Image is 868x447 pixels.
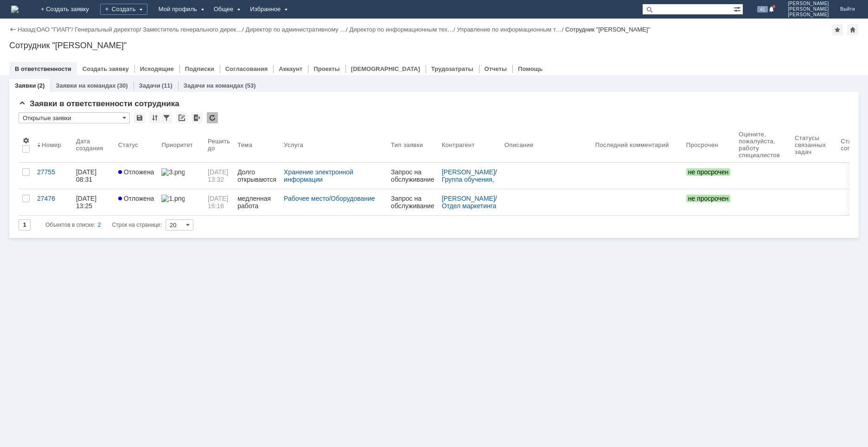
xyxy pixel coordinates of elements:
a: не просрочен [683,189,735,215]
span: Объектов в списке: [45,222,95,228]
div: / [37,26,75,33]
a: Отчеты [485,65,507,72]
div: 27755 [37,168,69,176]
div: Приоритет [161,141,193,148]
div: Запрос на обслуживание [391,168,434,183]
div: Скопировать ссылку на список [176,112,187,123]
a: Хранение электронной информации [284,168,355,183]
a: Долго открываются и сохраняются файлы в сетевой папке [234,163,280,189]
a: [PERSON_NAME] [442,195,495,202]
th: Статус [115,127,158,163]
span: не просрочен [686,195,731,202]
div: Сделать домашней страницей [847,24,858,35]
a: Задачи [139,82,160,89]
a: Согласования [225,65,268,72]
div: / [350,26,457,33]
a: [DEMOGRAPHIC_DATA] [351,65,420,72]
a: [DATE] 13:32 [204,163,234,189]
a: 1.png [158,189,204,215]
a: Управление по информационным т… [457,26,562,33]
th: Oцените, пожалуйста, работу специалистов [735,127,791,163]
a: [DATE] 08:31 [72,163,115,189]
a: Исходящие [140,65,174,72]
div: (11) [162,82,172,89]
div: [DATE] 08:31 [76,168,98,183]
a: Трудозатраты [431,65,473,72]
th: Тип заявки [387,127,438,163]
a: медленная работа [234,189,280,215]
span: Отложена [118,168,154,176]
th: Дата создания [72,127,115,163]
a: Перейти на домашнюю страницу [11,6,19,13]
div: Экспорт списка [191,112,203,123]
a: Аккаунт [279,65,302,72]
div: Дата создания [76,138,103,152]
a: Отложена [115,189,158,215]
span: [PERSON_NAME] [788,6,829,12]
a: Помощь [518,65,542,72]
div: Решить до [208,138,230,152]
a: Отдел маркетинга [442,202,497,210]
span: не просрочен [686,168,731,176]
div: Описание [504,141,534,148]
div: 27476 [37,195,69,202]
div: (2) [37,82,45,89]
a: 27476 [33,189,72,215]
div: / [75,26,143,33]
span: Расширенный поиск [734,4,743,13]
div: Статус [118,141,138,148]
div: Сотрудник "[PERSON_NAME]" [565,26,650,33]
span: [DATE] 16:16 [208,195,230,210]
a: Директор по информационным тех… [350,26,453,33]
div: Обновлять список [207,112,218,123]
span: Настройки [22,137,30,144]
a: Запрос на обслуживание [387,163,438,189]
div: Долго открываются и сохраняются файлы в сетевой папке [237,168,276,183]
div: / [457,26,565,33]
a: Создать заявку [83,65,129,72]
a: Заявки на командах [56,82,115,89]
div: Тема [237,141,252,148]
a: ОАО "ГИАП" [37,26,71,33]
span: [PERSON_NAME] [788,12,829,18]
div: Фильтрация... [161,112,172,123]
span: [DATE] 13:32 [208,168,230,183]
div: медленная работа [237,195,276,210]
span: Заявки в ответственности сотрудника [19,99,179,108]
img: 1.png [161,195,185,202]
span: [PERSON_NAME] [788,1,829,6]
a: 27755 [33,163,72,189]
th: Тема [234,127,280,163]
a: Отложена [115,163,158,189]
div: Сотрудник "[PERSON_NAME]" [9,41,859,50]
a: [DATE] 13:25 [72,189,115,215]
div: Статусы связанных задач [795,134,826,155]
th: Услуга [280,127,387,163]
th: Номер [33,127,72,163]
div: [DATE] 13:25 [76,195,98,210]
div: 2 [98,219,101,230]
th: Приоритет [158,127,204,163]
div: Добавить в избранное [832,24,843,35]
div: Сохранить вид [134,112,145,123]
div: / [245,26,349,33]
div: Oцените, пожалуйста, работу специалистов [739,131,780,159]
a: Проекты [313,65,339,72]
div: (53) [245,82,256,89]
div: Запрос на обслуживание [391,195,434,210]
div: | [35,26,36,32]
div: Услуга [284,141,304,148]
a: Рабочее место/Оборудование [284,195,375,202]
a: Группа обучения, оценки и развития персонала [442,176,496,205]
div: / [442,168,497,183]
a: Подписки [185,65,214,72]
div: (30) [117,82,128,89]
img: logo [11,6,19,13]
div: Последний комментарий [595,141,669,148]
a: Назад [18,26,35,33]
div: Контрагент [442,141,475,148]
a: [PERSON_NAME] [442,168,495,176]
a: [DATE] 16:16 [204,189,234,215]
a: Задачи на командах [184,82,244,89]
div: Сортировка... [149,112,160,123]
